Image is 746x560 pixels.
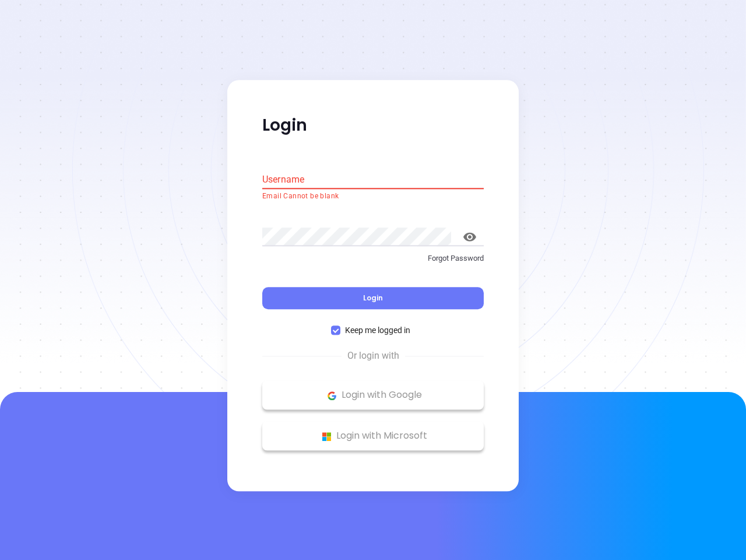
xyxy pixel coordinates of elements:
span: Or login with [342,349,405,363]
img: Google Logo [325,388,339,403]
p: Email Cannot be blank [262,191,484,202]
p: Login [262,115,484,136]
button: toggle password visibility [456,223,484,251]
span: Keep me logged in [340,324,415,337]
a: Forgot Password [262,253,484,274]
button: Login [262,288,484,310]
p: Forgot Password [262,253,484,264]
span: Login [363,293,383,303]
img: Microsoft Logo [319,429,334,444]
p: Login with Microsoft [268,428,478,445]
button: Google Logo Login with Google [262,381,484,410]
button: Microsoft Logo Login with Microsoft [262,422,484,451]
p: Login with Google [268,387,478,404]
